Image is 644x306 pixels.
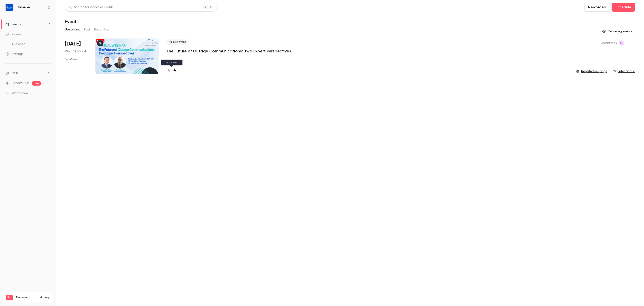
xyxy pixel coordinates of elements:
a: 4 [166,67,176,73]
button: Schedule [612,3,635,12]
h4: 4 [174,67,176,73]
li: help-dropdown-opener [5,71,51,75]
div: Settings [5,52,23,56]
span: Plan usage [16,296,37,300]
div: Search for videos or events [69,5,113,10]
span: new [32,81,41,86]
div: Audience [5,42,25,46]
img: Util-Assist [6,4,13,11]
span: Wed, 12:00 PM [65,49,86,54]
div: Oct 1 Wed, 12:00 PM (America/Toronto) [65,39,88,74]
a: Manage [40,296,50,300]
iframe: Noticeable Trigger [45,91,51,95]
a: Registration page [576,69,607,73]
span: Help [12,71,18,75]
button: Past [84,26,90,33]
button: Upcoming [65,26,80,33]
h1: Events [65,19,78,24]
a: SpeakerHub [12,81,29,86]
span: Pro [6,295,13,300]
span: Emily Henderson [619,40,624,46]
button: New video [584,3,610,12]
span: What's new [12,91,28,96]
div: 45 min [65,57,78,61]
span: Live event [166,39,189,45]
a: Enter Studio [613,69,635,73]
h6: Util-Assist [17,5,32,10]
div: Events [5,22,21,27]
a: The Future of Outage Communications: Two Expert Perspectives [166,48,291,54]
button: Recurring [94,26,109,33]
span: Created by [601,40,617,46]
span: EH [620,40,623,46]
div: Videos [5,32,21,37]
span: [DATE] [65,40,81,47]
button: Recurring events [600,28,635,35]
